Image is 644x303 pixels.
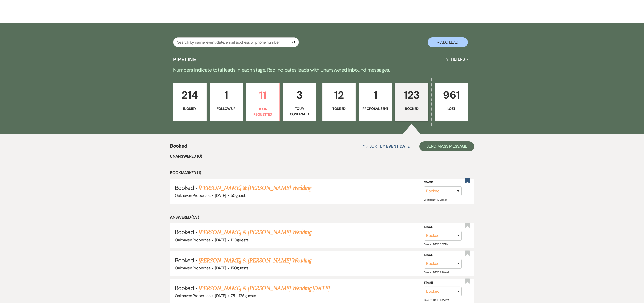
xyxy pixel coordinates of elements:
[175,284,194,292] span: Booked
[435,83,468,121] a: 961Lost
[173,83,207,121] a: 214Inquiry
[213,106,240,111] p: Follow Up
[210,83,243,121] a: 1Follow Up
[419,141,474,151] button: Send Mass Message
[175,265,210,271] span: Oakhaven Properties
[386,144,410,149] span: Event Date
[283,83,316,121] a: 3Tour Confirmed
[231,265,248,271] span: 150 guests
[249,87,276,104] p: 11
[424,242,448,246] span: Created: [DATE] 8:07 PM
[199,228,311,237] a: [PERSON_NAME] & [PERSON_NAME] Wedding
[176,106,203,111] p: Inquiry
[424,180,462,185] label: Stage:
[326,106,352,111] p: Toured
[215,265,226,271] span: [DATE]
[362,144,368,149] span: ↑↓
[424,271,449,274] span: Created: [DATE] 9:26 AM
[176,87,203,104] p: 214
[231,193,247,198] span: 50 guests
[231,293,256,298] span: 75 - 125 guests
[199,184,311,193] a: [PERSON_NAME] & [PERSON_NAME] Wedding
[170,142,187,153] span: Booked
[175,184,194,192] span: Booked
[215,237,226,243] span: [DATE]
[428,37,468,47] button: + Add Lead
[359,83,392,121] a: 1Proposal Sent
[438,106,465,111] p: Lost
[246,83,280,121] a: 11Tour Requested
[326,87,352,104] p: 12
[424,224,462,230] label: Stage:
[362,106,389,111] p: Proposal Sent
[438,87,465,104] p: 961
[286,87,313,104] p: 3
[398,106,425,111] p: Booked
[322,83,356,121] a: 12Toured
[175,193,210,198] span: Oakhaven Properties
[424,298,449,302] span: Created: [DATE] 12:27 PM
[398,87,425,104] p: 123
[175,293,210,298] span: Oakhaven Properties
[231,237,248,243] span: 100 guests
[170,153,474,160] li: Unanswered (0)
[175,256,194,264] span: Booked
[170,214,474,221] li: Answered (53)
[175,237,210,243] span: Oakhaven Properties
[360,140,416,153] button: Sort By Event Date
[173,37,299,47] input: Search by name, event date, email address or phone number
[175,228,194,236] span: Booked
[173,56,197,63] h3: Pipeline
[444,53,471,66] button: Filters
[424,252,462,258] label: Stage:
[362,87,389,104] p: 1
[424,280,462,286] label: Stage:
[199,284,330,293] a: [PERSON_NAME] & [PERSON_NAME] Wedding [DATE]
[424,198,448,201] span: Created: [DATE] 2:56 PM
[199,256,311,265] a: [PERSON_NAME] & [PERSON_NAME] Wedding
[215,193,226,198] span: [DATE]
[215,293,226,298] span: [DATE]
[249,106,276,117] p: Tour Requested
[395,83,428,121] a: 123Booked
[286,106,313,117] p: Tour Confirmed
[170,170,474,176] li: Bookmarked (1)
[213,87,240,104] p: 1
[141,66,503,74] p: Numbers indicate total leads in each stage. Red indicates leads with unanswered inbound messages.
